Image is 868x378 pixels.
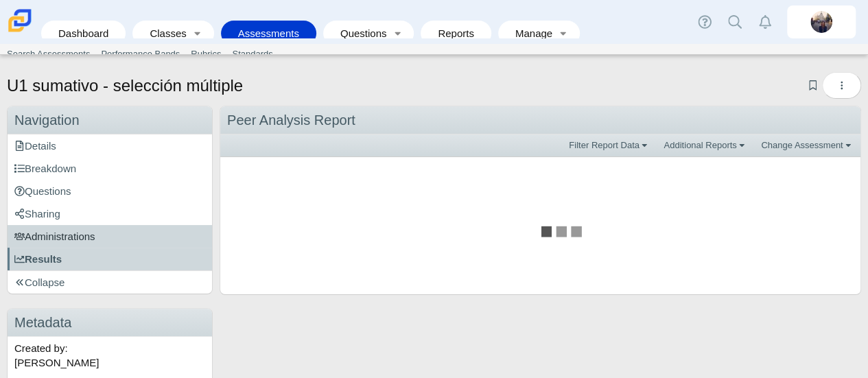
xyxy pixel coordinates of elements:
span: Collapse [14,276,64,288]
a: Toggle expanded [188,21,207,46]
a: Manage [505,21,554,46]
span: Navigation [14,113,80,128]
img: britta.barnhart.NdZ84j [810,11,832,33]
span: Sharing [14,208,60,220]
a: Administrations [8,225,212,248]
a: Toggle expanded [388,21,407,46]
a: Carmen School of Science & Technology [5,25,34,37]
a: Assessments [228,21,309,46]
a: Results [8,248,212,270]
img: Carmen School of Science & Technology [5,6,34,35]
span: Administrations [14,231,95,242]
div: Peer Analysis Report [220,106,860,134]
a: Toggle expanded [554,21,573,46]
a: Classes [139,21,187,46]
a: Collapse [8,271,212,294]
img: loader.gif [541,226,582,237]
h3: Metadata [8,309,212,337]
span: Details [14,140,56,152]
a: Breakdown [8,157,212,180]
a: Performance Bands [95,44,185,64]
a: Add bookmark [806,80,819,91]
a: Alerts [750,7,780,37]
a: Questions [330,21,388,46]
h1: U1 sumativo - selección múltiple [7,74,243,97]
a: Search Assessments [1,44,95,64]
div: Created by: [PERSON_NAME] [8,337,212,374]
a: Details [8,134,212,157]
span: Breakdown [14,163,76,174]
a: Questions [8,180,212,202]
button: More options [822,72,861,99]
a: Rubrics [185,44,226,64]
a: Sharing [8,202,212,225]
a: Reports [427,21,484,46]
a: Change Assessment [758,139,857,152]
a: britta.barnhart.NdZ84j [787,5,856,38]
a: Additional Reports [660,139,751,152]
a: Dashboard [48,21,119,46]
span: Results [14,253,62,265]
a: Filter Report Data [565,139,653,152]
span: Questions [14,185,71,197]
a: Standards [226,44,278,64]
